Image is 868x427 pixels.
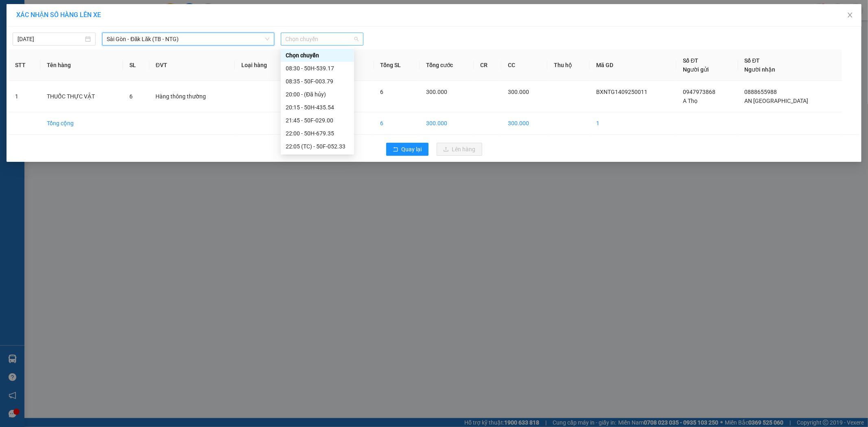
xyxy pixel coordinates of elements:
th: Mã GD [590,50,676,81]
span: 300.000 [508,89,529,95]
th: SL [123,50,149,81]
button: Close [839,4,861,27]
div: 22:05 (TC) - 50F-052.33 [286,142,349,151]
span: 0888655988 [745,89,777,95]
td: Tổng cộng [40,112,122,135]
span: 300.000 [426,89,447,95]
th: ĐVT [149,50,235,81]
span: BXNTG1409250011 [596,89,647,95]
th: STT [9,50,40,81]
span: Người gửi [683,66,709,73]
th: CR [474,50,501,81]
td: 6 [374,112,420,135]
div: 21:45 - 50F-029.00 [286,116,349,125]
td: 300.000 [420,112,474,135]
td: 1 [9,81,40,112]
th: Tổng SL [374,50,420,81]
th: CC [501,50,547,81]
th: Loại hàng [235,50,287,81]
div: 08:35 - 50F-003.79 [286,77,349,86]
td: 300.000 [501,112,547,135]
th: Tổng cước [420,50,474,81]
div: 20:00 - (Đã hủy) [286,90,349,99]
div: 08:30 - 50H-539.17 [286,64,349,73]
span: rollback [393,146,398,153]
span: Người nhận [745,66,776,73]
span: Số ĐT [745,57,760,64]
span: 6 [129,93,133,100]
span: 0947973868 [683,89,715,95]
td: Hàng thông thường [149,81,235,112]
div: Chọn chuyến [281,49,354,62]
span: 6 [380,89,384,95]
button: uploadLên hàng [437,143,482,156]
div: 20:15 - 50H-435.54 [286,103,349,112]
span: Quay lại [402,145,422,154]
span: XÁC NHẬN SỐ HÀNG LÊN XE [16,11,101,19]
span: close [847,12,853,18]
input: 14/09/2025 [17,35,83,44]
span: down [265,37,270,41]
span: Sài Gòn - Đăk Lăk (TB - NTG) [107,33,269,45]
span: Số ĐT [683,57,698,64]
div: 22:00 - 50H-679.35 [286,129,349,138]
span: AN [GEOGRAPHIC_DATA] [745,98,809,104]
span: A Thọ [683,98,697,104]
td: 1 [590,112,676,135]
div: Chọn chuyến [286,51,349,60]
th: Thu hộ [547,50,590,81]
span: Chọn chuyến [286,33,359,45]
button: rollbackQuay lại [386,143,429,156]
th: Tên hàng [40,50,122,81]
td: THUỐC THỰC VẬT [40,81,122,112]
